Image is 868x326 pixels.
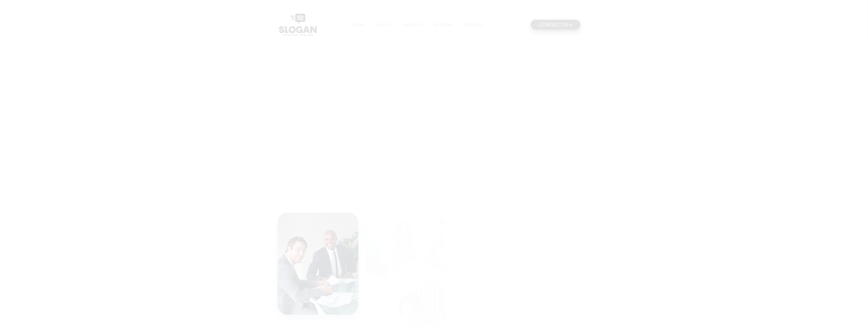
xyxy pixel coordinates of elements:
a: SERVICES [463,22,483,27]
a: MISSION [434,22,452,27]
span:  [569,23,572,26]
a: CONTACT US [531,20,580,30]
a: HOME [352,22,365,27]
a: home [278,12,318,37]
a: ABOUT [377,22,391,27]
a: INSIGHTS [403,22,422,27]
